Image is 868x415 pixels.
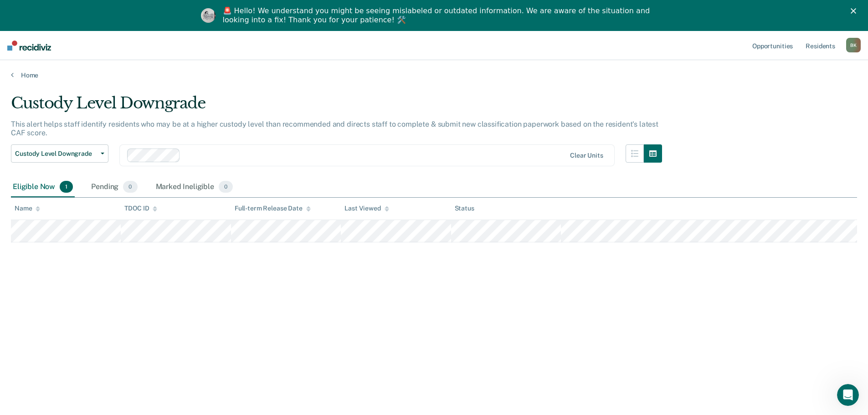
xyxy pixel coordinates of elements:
[804,31,837,60] a: Residents
[846,38,861,52] button: BK
[11,120,658,137] p: This alert helps staff identify residents who may be at a higher custody level than recommended a...
[89,177,139,197] div: Pending0
[15,205,40,212] div: Name
[11,71,857,79] a: Home
[235,205,311,212] div: Full-term Release Date
[851,8,860,14] div: Close
[11,144,108,163] button: Custody Level Downgrade
[455,205,474,212] div: Status
[219,181,233,193] span: 0
[837,384,859,406] iframe: Intercom live chat
[344,205,389,212] div: Last Viewed
[15,150,97,158] span: Custody Level Downgrade
[750,31,795,60] a: Opportunities
[7,41,51,51] img: Recidiviz
[223,6,653,25] div: 🚨 Hello! We understand you might be seeing mislabeled or outdated information. We are aware of th...
[846,38,861,52] div: B K
[570,152,603,159] div: Clear units
[123,181,137,193] span: 0
[11,177,75,197] div: Eligible Now1
[201,8,216,23] img: Profile image for Kim
[11,94,662,120] div: Custody Level Downgrade
[60,181,73,193] span: 1
[154,177,235,197] div: Marked Ineligible0
[124,205,157,212] div: TDOC ID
